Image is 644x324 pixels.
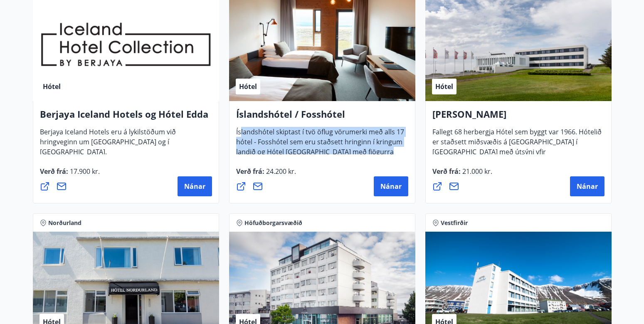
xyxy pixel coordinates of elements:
h4: Berjaya Iceland Hotels og Hótel Edda [40,108,212,127]
span: 21.000 kr. [461,167,492,176]
span: Berjaya Iceland Hotels eru á lykilstöðum við hringveginn um [GEOGRAPHIC_DATA] og í [GEOGRAPHIC_DA... [40,127,176,163]
span: 24.200 kr. [264,167,296,176]
span: Vestfirðir [441,219,468,227]
span: Norðurland [48,219,81,227]
span: Nánar [184,182,205,191]
button: Nánar [374,176,408,196]
span: Hótel [435,82,453,91]
span: Fallegt 68 herbergja Hótel sem byggt var 1966. Hótelið er staðsett miðsvæðis á [GEOGRAPHIC_DATA] ... [432,127,602,173]
span: Nánar [380,182,402,191]
span: Verð frá : [432,167,492,183]
span: Verð frá : [40,167,100,183]
h4: [PERSON_NAME] [432,108,605,127]
span: Íslandshótel skiptast í tvö öflug vörumerki með alls 17 hótel - Fosshótel sem eru staðsett hringi... [236,127,404,173]
button: Nánar [570,176,605,196]
span: Verð frá : [236,167,296,183]
span: Hótel [239,82,257,91]
span: Nánar [577,182,598,191]
span: Höfuðborgarsvæðið [244,219,302,227]
h4: Íslandshótel / Fosshótel [236,108,408,127]
span: 17.900 kr. [68,167,100,176]
span: Hótel [43,82,61,91]
button: Nánar [178,176,212,196]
